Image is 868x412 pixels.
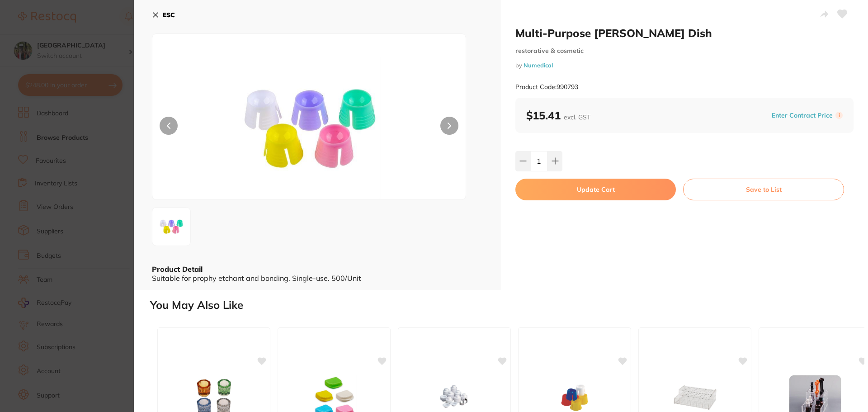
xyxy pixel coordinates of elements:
[163,11,175,19] b: ESC
[515,83,578,91] small: Product Code: 990793
[152,265,203,274] b: Product Detail
[515,26,854,40] h2: Multi-Purpose [PERSON_NAME] Dish
[152,7,175,23] button: ESC
[769,111,835,120] button: Enter Contract Price
[152,274,483,282] div: Suitable for prophy etchant and bonding. Single-use. 500/Unit
[155,210,188,243] img: YTQtanBn
[515,62,854,69] small: by
[515,179,676,200] button: Update Cart
[835,112,843,119] label: i
[564,113,590,121] span: excl. GST
[526,109,590,122] b: $15.41
[683,179,844,200] button: Save to List
[515,47,854,55] small: restorative & cosmetic
[215,57,403,199] img: YTQtanBn
[524,62,553,69] a: Numedical
[150,299,864,312] h2: You May Also Like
